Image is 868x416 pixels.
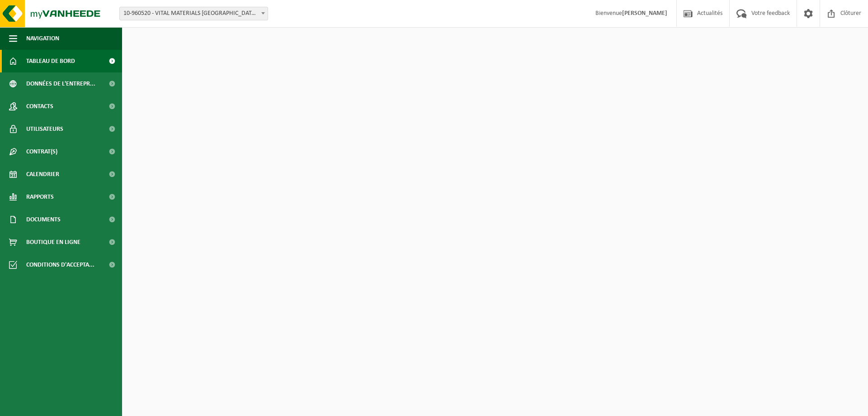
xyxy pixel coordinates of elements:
span: Contrat(s) [26,140,57,163]
span: Documents [26,208,61,231]
span: 10-960520 - VITAL MATERIALS BELGIUM S.A. - TILLY [120,7,268,20]
strong: [PERSON_NAME] [622,10,667,17]
span: Navigation [26,27,59,50]
span: Rapports [26,186,54,208]
span: 10-960520 - VITAL MATERIALS BELGIUM S.A. - TILLY [119,7,268,20]
span: Contacts [26,95,53,118]
span: Calendrier [26,163,59,186]
span: Tableau de bord [26,50,75,72]
span: Conditions d'accepta... [26,253,94,276]
span: Boutique en ligne [26,231,80,253]
span: Données de l'entrepr... [26,72,95,95]
span: Utilisateurs [26,118,63,140]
